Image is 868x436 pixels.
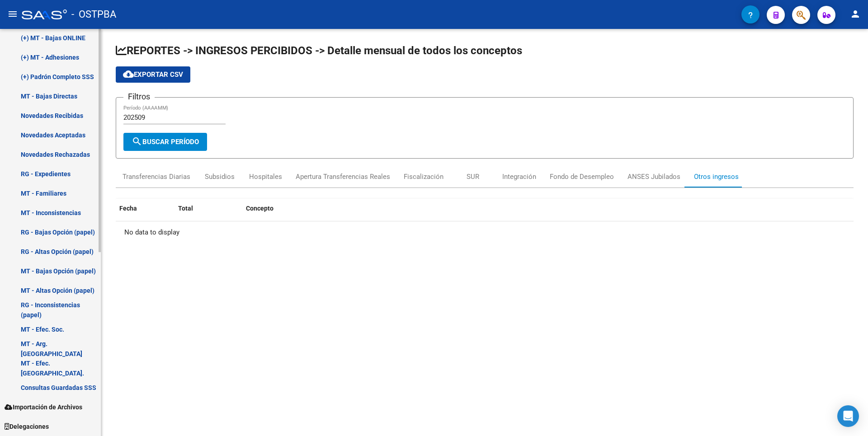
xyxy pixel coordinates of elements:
div: Integración [502,172,536,182]
div: Subsidios [205,172,235,182]
div: Fondo de Desempleo [550,172,614,182]
div: SUR [467,172,479,182]
mat-icon: person [850,9,861,19]
span: Total [178,205,193,212]
span: REPORTES -> INGRESOS PERCIBIDOS -> Detalle mensual de todos los conceptos [116,44,522,57]
span: Importación de Archivos [5,402,82,412]
span: Exportar CSV [123,70,183,79]
mat-icon: menu [7,9,18,19]
div: Transferencias Diarias [123,172,190,182]
button: Buscar Período [123,133,207,151]
span: - OSTPBA [71,5,116,24]
span: Fecha [119,205,137,212]
button: Exportar CSV [116,66,190,83]
div: Apertura Transferencias Reales [296,172,390,182]
span: Concepto [246,205,274,212]
span: Buscar Período [132,138,199,146]
div: ANSES Jubilados [627,172,680,182]
h3: Filtros [123,90,155,103]
datatable-header-cell: Concepto [242,199,847,218]
div: Hospitales [249,172,282,182]
span: Delegaciones [5,422,49,431]
div: Otros ingresos [694,172,739,182]
mat-icon: cloud_download [123,69,134,80]
div: Open Intercom Messenger [837,405,859,427]
div: Fiscalización [404,172,443,182]
datatable-header-cell: Fecha [116,199,175,218]
mat-icon: search [132,136,142,147]
div: No data to display [116,221,854,244]
datatable-header-cell: Total [175,199,242,218]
